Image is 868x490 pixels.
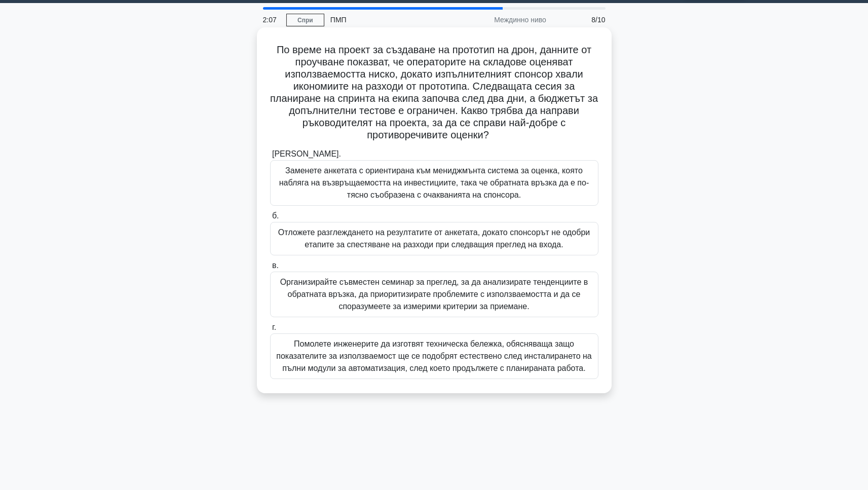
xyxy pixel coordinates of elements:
font: г. [272,323,276,331]
font: Заменете анкетата с ориентирана към мениджмънта система за оценка, която набляга на възвръщаемост... [279,166,589,199]
font: Помолете инженерите да изготвят техническа бележка, обясняваща защо показателите за използваемост... [276,340,592,372]
a: Спри [286,14,324,26]
font: По време на проект за създаване на прототип на дрон, данните от проучване показват, че операторит... [270,44,598,140]
font: 2:07 [263,16,277,24]
font: 8/10 [591,16,605,24]
font: б. [272,211,279,220]
font: Организирайте съвместен семинар за преглед, за да анализирате тенденциите в обратната връзка, да ... [280,278,588,311]
font: ПМП [330,16,347,24]
font: Спри [297,17,313,24]
font: Междинно ниво [494,16,546,24]
font: Отложете разглеждането на резултатите от анкетата, докато спонсорът не одобри етапите за спестява... [278,228,590,249]
font: [PERSON_NAME]. [272,149,341,158]
font: в. [272,261,279,270]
